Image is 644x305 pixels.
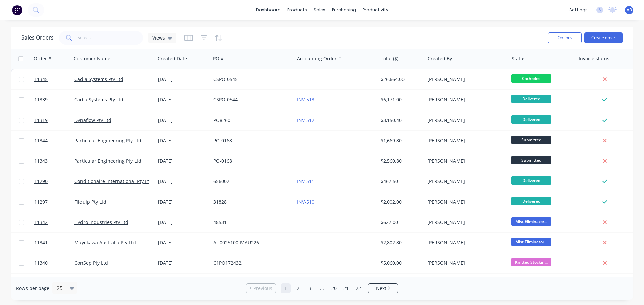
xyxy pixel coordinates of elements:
[427,158,502,164] div: [PERSON_NAME]
[381,178,420,185] div: $467.50
[158,158,208,164] div: [DATE]
[74,219,128,225] a: Hydro Industries Pty Ltd
[152,34,165,41] span: Views
[34,199,48,205] span: 11297
[34,117,48,124] span: 11319
[511,156,551,164] span: Submitted
[297,178,314,184] a: INV-511
[34,137,48,144] span: 11344
[381,137,420,144] div: $1,669.80
[511,217,551,226] span: Mist Eliminator...
[34,171,74,192] a: 11290
[34,239,48,246] span: 11341
[427,76,502,83] div: [PERSON_NAME]
[74,158,141,164] a: Particular Engineering Pty Ltd
[297,55,341,62] div: Accounting Order #
[284,5,310,15] div: products
[34,233,74,253] a: 11341
[213,260,288,266] div: C1PO172432
[281,283,291,293] a: Page 1 is your current page
[213,137,288,144] div: PO-0168
[158,219,208,226] div: [DATE]
[34,212,74,232] a: 11342
[566,5,591,15] div: settings
[158,260,208,266] div: [DATE]
[305,283,315,293] a: Page 3
[243,283,401,293] ul: Pagination
[253,5,284,15] a: dashboard
[511,115,551,124] span: Delivered
[427,96,502,103] div: [PERSON_NAME]
[297,96,314,103] a: INV-513
[213,117,288,124] div: PO8260
[317,283,327,293] a: Jump forward
[74,199,106,205] a: Filquip Pty Ltd
[34,192,74,212] a: 11297
[74,260,108,266] a: ConSep Pty Ltd
[34,178,48,185] span: 11290
[34,76,48,83] span: 11345
[213,158,288,164] div: PO-0168
[158,76,208,83] div: [DATE]
[381,239,420,246] div: $2,802.80
[34,253,74,273] a: 11340
[34,151,74,171] a: 11343
[329,5,359,15] div: purchasing
[428,55,452,62] div: Created By
[158,117,208,124] div: [DATE]
[381,117,420,124] div: $3,150.40
[74,137,141,144] a: Particular Engineering Pty Ltd
[158,96,208,103] div: [DATE]
[427,260,502,266] div: [PERSON_NAME]
[381,55,398,62] div: Total ($)
[293,283,303,293] a: Page 2
[213,55,224,62] div: PO #
[158,137,208,144] div: [DATE]
[297,199,314,205] a: INV-510
[427,239,502,246] div: [PERSON_NAME]
[511,136,551,144] span: Submitted
[511,95,551,103] span: Delivered
[213,239,288,246] div: AU0025100-MAU226
[381,199,420,205] div: $2,002.00
[213,96,288,103] div: CSPO-0544
[34,260,48,266] span: 11340
[341,283,351,293] a: Page 21
[213,76,288,83] div: CSPO-0545
[34,90,74,110] a: 11339
[34,274,74,294] a: 11338
[381,76,420,83] div: $26,664.00
[310,5,329,15] div: sales
[297,117,314,123] a: INV-512
[34,158,48,164] span: 11343
[34,131,74,151] a: 11344
[16,285,49,292] span: Rows per page
[213,219,288,226] div: 48531
[78,31,143,45] input: Search...
[579,55,609,62] div: Invoice status
[74,76,123,82] a: Cadia Systems Pty Ltd
[74,96,123,103] a: Cadia Systems Pty Ltd
[512,55,526,62] div: Status
[253,285,272,292] span: Previous
[353,283,363,293] a: Page 22
[158,239,208,246] div: [DATE]
[381,260,420,266] div: $5,060.00
[359,5,392,15] div: productivity
[74,55,110,62] div: Customer Name
[427,137,502,144] div: [PERSON_NAME]
[368,285,398,292] a: Next page
[158,55,187,62] div: Created Date
[511,238,551,246] span: Mist Eliminator...
[511,74,551,83] span: Cathodes
[158,178,208,185] div: [DATE]
[427,178,502,185] div: [PERSON_NAME]
[511,258,551,266] span: Knitted Stockin...
[21,34,54,41] h1: Sales Orders
[381,158,420,164] div: $2,560.80
[34,110,74,130] a: 11319
[34,219,48,226] span: 11342
[376,285,386,292] span: Next
[511,176,551,185] span: Delivered
[427,199,502,205] div: [PERSON_NAME]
